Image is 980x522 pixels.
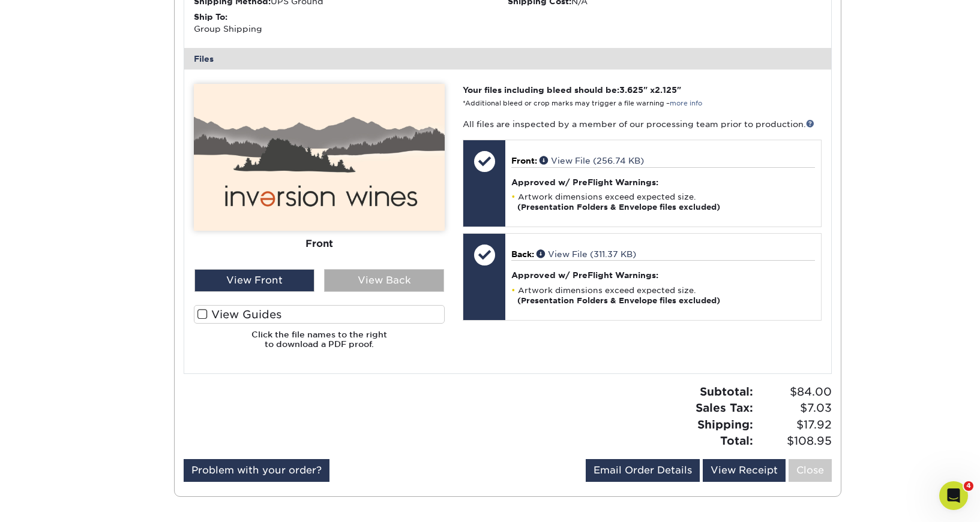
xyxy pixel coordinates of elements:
[184,459,329,482] a: Problem with your order?
[537,249,636,259] a: View File (311.37 KB)
[517,203,720,212] strong: (Presentation Folders & Envelope files excluded)
[194,305,445,324] label: View Guides
[619,85,643,95] span: 3.625
[511,192,814,212] li: Artwork dimensions exceed expected size.
[757,384,832,400] span: $84.00
[463,118,821,130] p: All files are inspected by a member of our processing team prior to production.
[511,249,534,259] span: Back:
[586,459,700,482] a: Email Order Details
[194,11,508,35] div: Group Shipping
[511,270,814,280] h4: Approved w/ PreFlight Warnings:
[194,231,445,257] div: Front
[703,459,786,482] a: View Receipt
[697,418,753,431] strong: Shipping:
[655,85,677,95] span: 2.125
[184,48,831,70] div: Files
[757,433,832,449] span: $108.95
[463,99,702,107] small: *Additional bleed or crop marks may trigger a file warning –
[757,417,832,433] span: $17.92
[517,296,720,305] strong: (Presentation Folders & Envelope files excluded)
[511,285,814,306] li: Artwork dimensions exceed expected size.
[789,459,832,482] a: Close
[696,401,753,414] strong: Sales Tax:
[194,330,445,359] h6: Click the file names to the right to download a PDF proof.
[324,269,444,292] div: View Back
[757,400,832,417] span: $7.03
[720,434,753,447] strong: Total:
[194,12,227,22] strong: Ship To:
[964,481,973,491] span: 4
[939,481,968,510] iframe: Intercom live chat
[511,156,537,165] span: Front:
[700,385,753,398] strong: Subtotal:
[540,156,644,165] a: View File (256.74 KB)
[511,177,814,187] h4: Approved w/ PreFlight Warnings:
[194,269,314,292] div: View Front
[670,99,702,107] a: more info
[463,85,681,95] strong: Your files including bleed should be: " x "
